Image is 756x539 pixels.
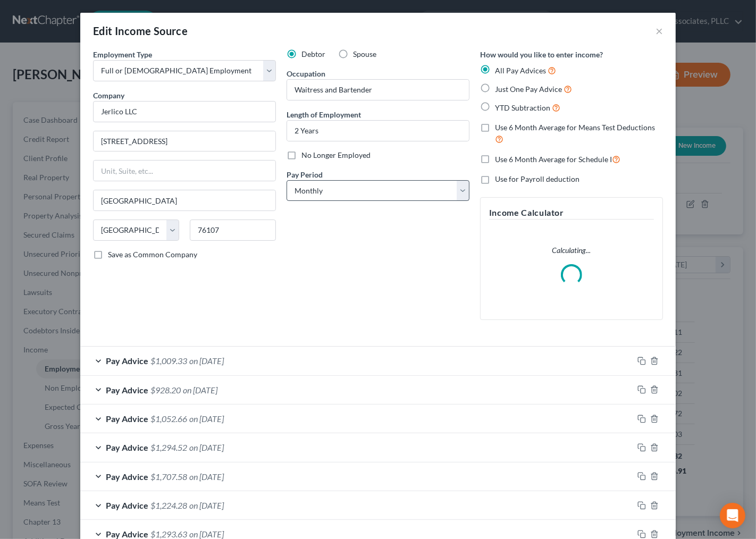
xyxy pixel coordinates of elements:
[150,385,181,395] span: $928.20
[287,80,469,100] input: --
[106,414,148,424] span: Pay Advice
[106,500,148,510] span: Pay Advice
[183,385,217,395] span: on [DATE]
[106,385,148,395] span: Pay Advice
[189,471,224,482] span: on [DATE]
[495,103,550,112] span: YTD Subtraction
[150,356,187,366] span: $1,009.33
[720,503,745,528] div: Open Intercom Messenger
[94,161,275,181] input: Unit, Suite, etc...
[93,91,124,100] span: Company
[287,68,325,79] label: Occupation
[489,206,654,220] h5: Income Calculator
[301,150,371,159] span: No Longer Employed
[106,529,148,539] span: Pay Advice
[495,155,612,164] span: Use 6 Month Average for Schedule I
[150,500,187,510] span: $1,224.28
[287,121,469,141] input: ex: 2 years
[287,170,323,179] span: Pay Period
[150,414,187,424] span: $1,052.66
[93,101,276,122] input: Search company by name...
[495,123,655,132] span: Use 6 Month Average for Means Test Deductions
[150,471,187,482] span: $1,707.58
[189,500,224,510] span: on [DATE]
[106,471,148,482] span: Pay Advice
[189,414,224,424] span: on [DATE]
[301,49,325,58] span: Debtor
[106,442,148,452] span: Pay Advice
[150,529,187,539] span: $1,293.63
[189,442,224,452] span: on [DATE]
[93,50,152,59] span: Employment Type
[94,131,275,151] input: Enter address...
[93,23,188,38] div: Edit Income Source
[94,190,275,210] input: Enter city...
[287,109,361,120] label: Length of Employment
[480,49,603,60] label: How would you like to enter income?
[106,356,148,366] span: Pay Advice
[190,220,276,241] input: Enter zip...
[189,356,224,366] span: on [DATE]
[189,529,224,539] span: on [DATE]
[150,442,187,452] span: $1,294.52
[108,250,197,259] span: Save as Common Company
[353,49,376,58] span: Spouse
[489,245,654,256] p: Calculating...
[495,174,579,183] span: Use for Payroll deduction
[495,66,546,75] span: All Pay Advices
[656,24,663,37] button: ×
[495,85,562,94] span: Just One Pay Advice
